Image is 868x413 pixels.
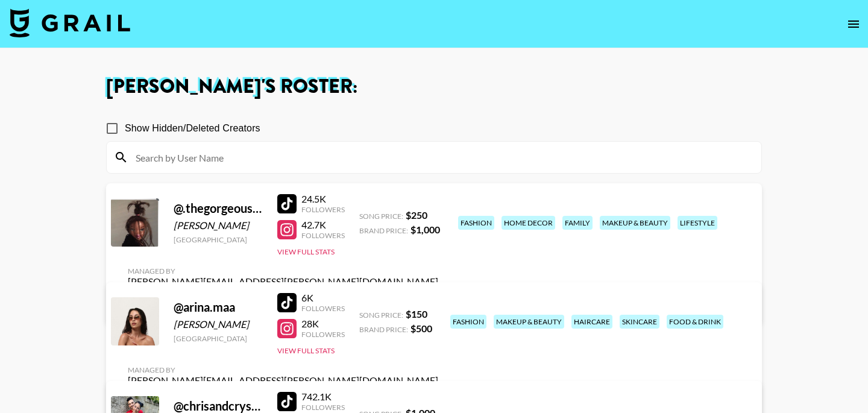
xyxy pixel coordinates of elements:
div: 28K [301,318,345,330]
div: [GEOGRAPHIC_DATA] [174,334,263,343]
div: Followers [301,403,345,412]
div: 6K [301,292,345,304]
span: Show Hidden/Deleted Creators [125,121,260,136]
button: View Full Stats [277,247,335,256]
img: Grail Talent [10,8,130,37]
h1: [PERSON_NAME] 's Roster: [106,77,762,96]
strong: $ 500 [410,323,432,334]
div: fashion [450,315,486,329]
div: [GEOGRAPHIC_DATA] [174,235,263,244]
span: Song Price: [359,311,403,320]
div: @ arina.maa [174,300,263,315]
div: skincare [620,315,659,329]
strong: $ 250 [406,209,427,221]
div: Followers [301,304,345,313]
div: Followers [301,205,345,214]
div: Followers [301,231,345,240]
div: [PERSON_NAME][EMAIL_ADDRESS][PERSON_NAME][DOMAIN_NAME] [128,374,438,386]
div: [PERSON_NAME] [174,219,263,232]
div: fashion [458,216,494,230]
strong: $ 1,000 [410,224,440,235]
div: 42.7K [301,219,345,231]
div: [PERSON_NAME][EMAIL_ADDRESS][PERSON_NAME][DOMAIN_NAME] [128,276,438,288]
div: Followers [301,330,345,339]
div: makeup & beauty [600,216,670,230]
div: food & drink [667,315,723,329]
div: haircare [571,315,612,329]
button: View Full Stats [277,346,335,355]
span: Song Price: [359,212,403,221]
input: Search by User Name [128,148,754,167]
div: Managed By [128,266,438,276]
div: lifestyle [678,216,717,230]
span: Brand Price: [359,226,408,235]
div: @ .thegorgeousdoll [174,201,263,216]
strong: $ 150 [406,308,427,320]
div: home decor [502,216,555,230]
div: 742.1K [301,391,345,403]
div: [PERSON_NAME] [174,318,263,330]
div: 24.5K [301,193,345,205]
button: open drawer [841,12,866,36]
div: Managed By [128,365,438,374]
div: makeup & beauty [494,315,564,329]
div: family [562,216,593,230]
span: Brand Price: [359,325,408,334]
